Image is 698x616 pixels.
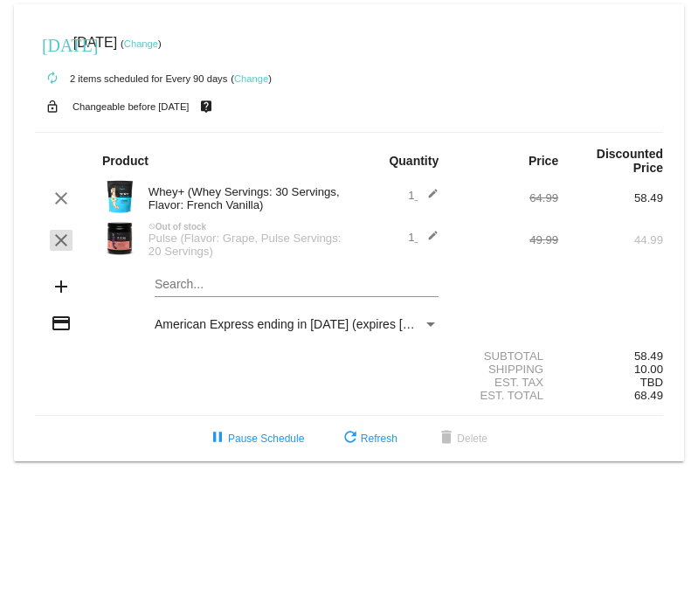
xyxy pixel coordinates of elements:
[408,231,439,244] span: 1
[453,233,558,246] div: 49.99
[51,230,72,251] mat-icon: clear
[634,389,663,402] span: 68.49
[51,276,72,297] mat-icon: add
[408,189,439,202] span: 1
[102,154,149,168] strong: Product
[326,423,411,454] button: Refresh
[35,73,227,84] small: 2 items scheduled for Every 90 days
[529,154,558,168] strong: Price
[640,376,663,389] span: TBD
[453,363,558,376] div: Shipping
[102,179,137,214] img: Image-1-Carousel-Whey-2lb-Vanilla-no-badge-Transp.png
[436,428,457,449] mat-icon: delete
[207,428,228,449] mat-icon: pause
[453,376,558,389] div: Est. Tax
[196,95,217,118] mat-icon: live_help
[124,38,158,49] a: Change
[453,389,558,402] div: Est. Total
[140,185,349,211] div: Whey+ (Whey Servings: 30 Servings, Flavor: French Vanilla)
[422,423,501,454] button: Delete
[149,223,155,230] mat-icon: not_interested
[558,350,663,363] div: 58.49
[140,222,349,232] div: Out of stock
[155,278,439,292] input: Search...
[51,313,72,334] mat-icon: credit_card
[51,188,72,209] mat-icon: clear
[207,433,304,445] span: Pause Schedule
[42,68,63,89] mat-icon: autorenew
[42,33,63,54] mat-icon: [DATE]
[42,95,63,118] mat-icon: lock_open
[389,154,439,168] strong: Quantity
[231,73,272,84] small: ( )
[436,433,487,445] span: Delete
[418,188,439,209] mat-icon: edit
[155,317,535,331] span: American Express ending in [DATE] (expires [CREDIT_CARD_DATA])
[340,433,397,445] span: Refresh
[418,230,439,251] mat-icon: edit
[453,191,558,204] div: 64.99
[453,350,558,363] div: Subtotal
[155,317,439,331] mat-select: Payment Method
[634,363,663,376] span: 10.00
[340,428,361,449] mat-icon: refresh
[558,233,663,246] div: 44.99
[558,191,663,204] div: 58.49
[121,38,162,49] small: ( )
[597,147,663,175] strong: Discounted Price
[140,232,349,258] div: Pulse (Flavor: Grape, Pulse Servings: 20 Servings)
[73,101,190,112] small: Changeable before [DATE]
[193,423,318,454] button: Pause Schedule
[102,221,137,256] img: Image-1-Carousel-Pulse-20S-Grape-Transp.png
[234,73,268,84] a: Change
